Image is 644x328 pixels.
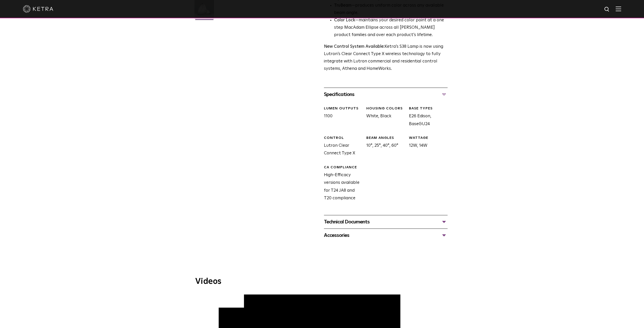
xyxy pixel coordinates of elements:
div: White, Black [362,106,405,128]
strong: New Control System Available: [324,44,385,49]
img: ketra-logo-2019-white [23,5,53,13]
div: WATTAGE [409,136,447,141]
div: Specifications [324,90,448,99]
div: HOUSING COLORS [366,106,405,111]
div: BASE TYPES [409,106,447,111]
div: High-Efficacy versions available for T24 JA8 and T20 compliance [320,165,362,202]
div: 12W, 14W [405,136,447,157]
div: CA Compliance [324,165,362,170]
li: —maintains your desired color point at a one step MacAdam Ellipse across all [PERSON_NAME] produc... [334,17,448,39]
div: LUMEN OUTPUTS [324,106,362,111]
div: E26 Edison, BaseGU24 [405,106,447,128]
div: CONTROL [324,136,362,141]
h3: Videos [195,277,449,286]
div: Accessories [324,231,448,239]
img: search icon [604,6,610,13]
div: BEAM ANGLES [366,136,405,141]
div: Technical Documents [324,218,448,226]
strong: Color Lock [334,18,355,22]
img: Hamburger%20Nav.svg [616,6,621,11]
div: Lutron Clear Connect Type X [320,136,362,157]
div: 1100 [320,106,362,128]
p: Ketra’s S38 Lamp is now using Lutron’s Clear Connect Type X wireless technology to fully integrat... [324,43,448,73]
div: 10°, 25°, 40°, 60° [362,136,405,157]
